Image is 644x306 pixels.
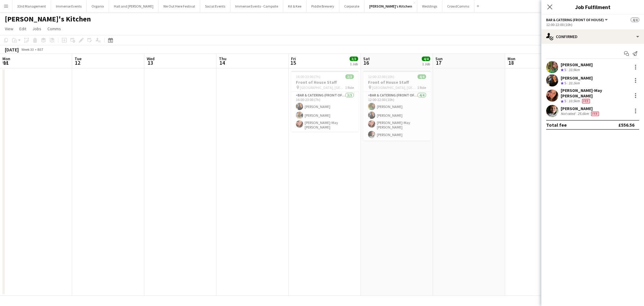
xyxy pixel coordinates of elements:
[5,15,91,24] h1: [PERSON_NAME]'s Kitchen
[417,85,426,90] span: 1 Role
[290,59,296,66] span: 15
[541,3,644,11] h3: Job Fulfilment
[508,56,515,61] span: Mon
[368,74,394,79] span: 12:00-22:00 (10h)
[561,75,593,81] div: [PERSON_NAME]
[417,0,442,12] button: Weddings
[147,56,155,61] span: Wed
[363,92,431,141] app-card-role: Bar & Catering (Front of House)4/412:00-22:00 (10h)[PERSON_NAME][PERSON_NAME][PERSON_NAME]-May [P...
[422,62,430,66] div: 1 Job
[74,59,82,66] span: 12
[75,56,82,61] span: Tue
[507,59,515,66] span: 18
[363,56,370,61] span: Sat
[564,99,566,103] span: 5
[146,59,155,66] span: 13
[561,88,630,99] div: [PERSON_NAME]-May [PERSON_NAME]
[291,80,359,85] h3: Front of House Staff
[350,62,358,66] div: 1 Job
[546,18,604,22] span: Bar & Catering (Front of House)
[546,122,567,128] div: Total fee
[200,0,230,12] button: Social Events
[631,18,639,22] span: 4/4
[291,92,359,132] app-card-role: Bar & Catering (Front of House)3/316:00-23:00 (7h)[PERSON_NAME][PERSON_NAME][PERSON_NAME]-May [PE...
[20,47,35,52] span: Week 33
[442,0,474,12] button: CrowdComms
[17,25,29,33] a: Edit
[2,56,10,61] span: Mon
[564,67,566,72] span: 5
[567,67,581,73] div: 33.9km
[32,26,41,31] span: Jobs
[434,59,443,66] span: 17
[37,47,43,52] div: BST
[546,22,639,27] div: 12:00-22:00 (10h)
[283,0,306,12] button: Kit & Kee
[51,0,87,12] button: Immense Events
[5,26,13,31] span: View
[581,99,591,104] div: Crew has different fees then in role
[339,0,364,12] button: Corporate
[5,47,19,53] div: [DATE]
[47,26,61,31] span: Comms
[291,56,296,61] span: Fri
[362,59,370,66] span: 16
[300,85,345,90] span: [GEOGRAPHIC_DATA], [GEOGRAPHIC_DATA]
[435,56,443,61] span: Sun
[109,0,159,12] button: Hall and [PERSON_NAME]
[561,62,593,67] div: [PERSON_NAME]
[363,80,431,85] h3: Front of House Staff
[590,111,600,116] div: Crew has different fees then in role
[218,59,226,66] span: 14
[564,81,566,85] span: 5
[618,122,634,128] div: £556.56
[364,0,417,12] button: [PERSON_NAME]'s Kitchen
[350,57,358,61] span: 3/3
[159,0,200,12] button: We Out Here Festival
[567,99,581,104] div: 10.5km
[2,59,10,66] span: 11
[363,71,431,141] app-job-card: 12:00-22:00 (10h)4/4Front of House Staff [GEOGRAPHIC_DATA], [GEOGRAPHIC_DATA]1 RoleBar & Catering...
[422,57,430,61] span: 4/4
[576,111,590,116] div: 25.6km
[546,18,609,22] button: Bar & Catering (Front of House)
[19,26,26,31] span: Edit
[30,25,44,33] a: Jobs
[591,112,599,116] span: Fee
[561,111,576,116] div: Not rated
[561,106,600,111] div: [PERSON_NAME]
[219,56,226,61] span: Thu
[230,0,283,12] button: Immense Events - Campsite
[296,74,320,79] span: 16:00-23:00 (7h)
[2,25,16,33] a: View
[45,25,63,33] a: Comms
[567,81,581,86] div: 33.1km
[345,74,354,79] span: 3/3
[372,85,417,90] span: [GEOGRAPHIC_DATA], [GEOGRAPHIC_DATA]
[418,74,426,79] span: 4/4
[306,0,339,12] button: Piddle Brewery
[582,99,590,103] span: Fee
[345,85,354,90] span: 1 Role
[12,0,51,12] button: 33rd Management
[87,0,109,12] button: Organix
[291,71,359,132] app-job-card: 16:00-23:00 (7h)3/3Front of House Staff [GEOGRAPHIC_DATA], [GEOGRAPHIC_DATA]1 RoleBar & Catering ...
[541,29,644,44] div: Confirmed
